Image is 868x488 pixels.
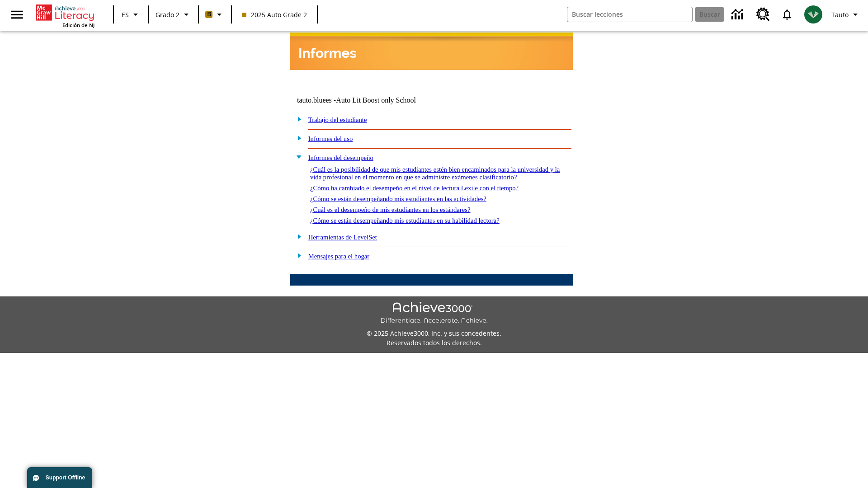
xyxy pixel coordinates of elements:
span: B [207,9,211,20]
span: Support Offline [46,474,85,481]
a: Notificaciones [775,3,799,26]
span: Grado 2 [156,10,179,19]
nobr: Auto Lit Boost only School [336,96,416,104]
a: Centro de información [726,2,751,27]
a: Herramientas de LevelSet [308,234,377,241]
img: Achieve3000 Differentiate Accelerate Achieve [380,302,488,325]
img: plus.gif [292,134,302,142]
button: Lenguaje: ES, Selecciona un idioma [117,6,146,23]
div: Portada [36,3,94,28]
button: Escoja un nuevo avatar [799,3,828,26]
button: Support Offline [27,467,92,488]
a: Informes del uso [308,135,353,142]
button: Grado: Grado 2, Elige un grado [152,6,195,23]
button: Abrir el menú lateral [4,1,30,28]
button: Boost El color de la clase es anaranjado claro. Cambiar el color de la clase. [202,6,228,23]
button: Perfil/Configuración [828,6,864,23]
a: Informes del desempeño [308,154,373,161]
input: Buscar campo [567,7,692,22]
a: ¿Cómo se están desempeñando mis estudiantes en las actividades? [310,195,486,202]
a: ¿Cuál es el desempeño de mis estudiantes en los estándares? [310,206,471,213]
a: Mensajes para el hogar [308,253,370,260]
a: ¿Cómo ha cambiado el desempeño en el nivel de lectura Lexile con el tiempo? [310,184,519,192]
img: plus.gif [292,232,302,240]
span: Tauto [831,10,849,19]
span: ES [122,10,129,19]
a: ¿Cómo se están desempeñando mis estudiantes en su habilidad lectora? [310,217,500,224]
a: Trabajo del estudiante [308,116,367,123]
img: plus.gif [292,115,302,123]
td: tauto.bluees - [297,96,463,104]
img: minus.gif [292,153,302,161]
span: 2025 Auto Grade 2 [242,10,307,19]
span: Edición de NJ [62,22,94,28]
img: plus.gif [292,251,302,259]
a: ¿Cuál es la posibilidad de que mis estudiantes estén bien encaminados para la universidad y la vi... [310,166,560,181]
a: Centro de recursos, Se abrirá en una pestaña nueva. [751,2,775,27]
img: header [290,33,573,70]
img: avatar image [804,5,822,23]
